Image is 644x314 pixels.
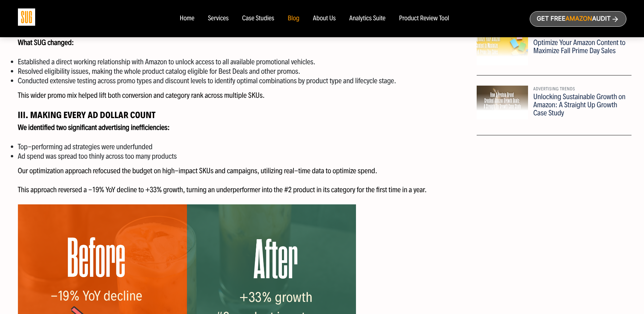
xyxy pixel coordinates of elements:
[530,11,626,27] a: Get freeAmazonAudit
[533,39,626,55] div: Optimize Your Amazon Content to Maximize Fall Prime Day Sales
[18,57,472,67] li: Established a direct working relationship with Amazon to unlock access to all available promotion...
[242,15,274,22] a: Case Studies
[18,166,472,175] p: Our optimization approach refocused the budget on high-impact SKUs and campaigns, utilizing real-...
[18,76,472,86] li: Conducted extensive testing across promo types and discount levels to identify optimal combinatio...
[399,15,449,22] a: Product Review Tool
[18,152,472,161] li: Ad spend was spread too thinly across too many products
[288,15,300,22] a: Blog
[18,109,156,120] strong: III. Making Every Ad Dollar Count
[565,15,592,22] span: Amazon
[18,185,472,194] p: This approach reversed a -19% YoY decline to +33% growth, turning an underperformer into the #2 p...
[18,67,472,76] li: Resolved eligibility issues, making the whole product catalog eligible for Best Deals and other p...
[477,86,631,135] a: Advertising trends Unlocking Sustainable Growth on Amazon: A Straight Up Growth Case Study
[18,8,35,26] img: Sug
[18,142,472,152] li: Top-performing ad strategies were underfunded
[533,93,626,117] div: Unlocking Sustainable Growth on Amazon: A Straight Up Growth Case Study
[18,38,74,47] strong: What SUG changed:
[18,123,170,132] strong: We identified two significant advertising inefficiencies:
[477,31,631,75] a: Amazon Advertising Optimize Your Amazon Content to Maximize Fall Prime Day Sales
[18,91,472,100] p: This wider promo mix helped lift both conversion and category rank across multiple SKUs.
[349,15,385,22] a: Analytics Suite
[533,86,626,93] div: Advertising trends
[208,15,229,22] a: Services
[313,15,336,22] a: About Us
[180,15,194,22] a: Home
